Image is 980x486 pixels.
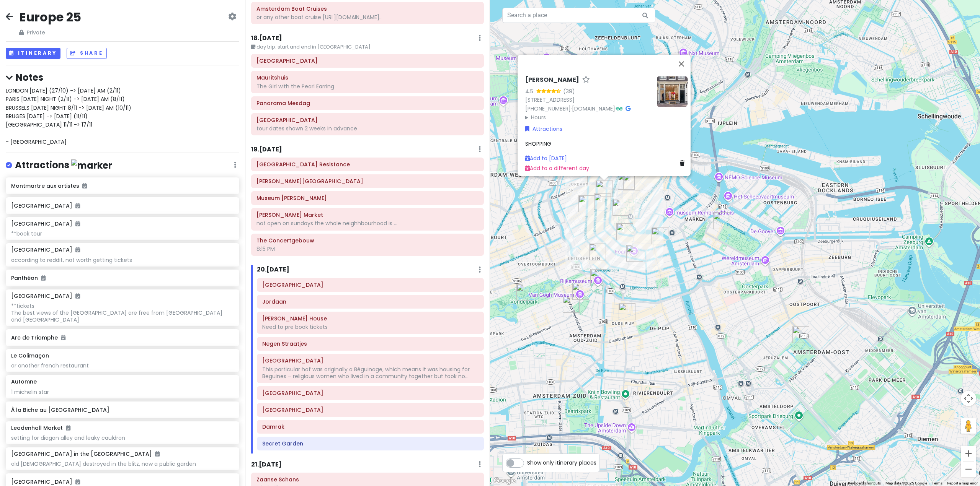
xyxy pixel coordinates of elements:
h6: [GEOGRAPHIC_DATA] [11,478,234,485]
h6: Dam Square [262,390,479,397]
h6: [GEOGRAPHIC_DATA] [11,246,80,253]
h6: Jordaan [262,298,479,305]
div: Royal Palace Amsterdam [618,173,635,190]
a: Terms (opens in new tab) [932,481,942,485]
h6: Zaanse Schans [256,476,479,483]
h6: Verzetsmuseum Amsterdam - Museum of WWII Resistance [256,161,479,168]
button: Itinerary [6,48,60,59]
a: Attractions [525,125,562,133]
i: Added to itinerary [155,451,160,457]
h6: Leadenhall Market [11,424,70,431]
h6: 20 . [DATE] [257,266,289,274]
h4: Notes [6,72,239,83]
div: Willet-Holthuysen Museum [652,228,668,244]
button: Close [672,55,691,73]
h6: Anne Frank House [262,315,479,322]
i: Added to itinerary [75,203,80,208]
a: Star place [582,76,590,84]
h6: Royal Palace Amsterdam [262,406,479,413]
button: Zoom in [961,446,976,461]
small: day trip. start and end in [GEOGRAPHIC_DATA] [251,43,484,51]
div: This particular hof was originally a Béguinage, which means it was housing for Beguines – religio... [262,366,479,380]
div: The Pantry [589,244,606,260]
div: 8:15 PM [256,245,479,252]
img: Google [492,476,517,486]
div: 4.5 [525,87,536,96]
div: according to reddit, not worth getting tickets [11,257,234,263]
div: The Girl with the Pearl Earring [256,83,479,90]
h6: Museum Van Loon [256,195,479,202]
h6: À la Biche au [GEOGRAPHIC_DATA] [11,406,234,413]
h6: [GEOGRAPHIC_DATA] [11,293,80,299]
h6: 19 . [DATE] [251,146,282,154]
i: Added to itinerary [75,479,80,484]
h6: Willet-Holthuysen Museum [256,178,479,185]
div: Dam Square [623,174,640,190]
h6: Damrak [262,423,479,430]
div: setting for diagon alley and leaky cauldron [11,434,234,441]
a: [PHONE_NUMBER] [525,105,571,112]
a: [STREET_ADDRESS] [525,96,575,104]
i: Added to itinerary [66,425,70,431]
span: Map data ©2025 Google [885,481,927,485]
i: Added to itinerary [82,183,87,189]
h6: Albert Cuyp Market [256,211,479,218]
h6: Panthéon [11,275,234,281]
span: SHOPPING [525,140,551,147]
summary: Hours [525,113,651,122]
h6: Begijnhof [262,357,479,364]
h6: Panorama Mesdag [256,100,479,107]
h6: Negen Straatjes [262,340,479,347]
i: Added to itinerary [61,335,65,340]
div: · · [525,76,651,122]
a: Delete place [680,159,688,167]
a: Click to see this area on Google Maps [492,476,517,486]
h6: [PERSON_NAME] [525,76,579,84]
div: not open on sundays the whole neighhbourhood is ... [256,220,479,227]
div: The Concertgebouw [563,296,580,313]
div: Verzetsmuseum Amsterdam - Museum of WWII Resistance [713,212,730,229]
h6: [GEOGRAPHIC_DATA] [11,202,234,209]
div: Rijksmuseum [590,269,607,286]
div: Negen Straatjes [594,193,611,210]
img: marker [71,159,112,171]
h6: Amsterdam Boat Cruises [256,5,479,12]
div: Secret Garden [616,223,633,240]
div: De Kas [792,326,809,343]
div: 1 michelin star [11,388,234,395]
button: Zoom out [961,462,976,477]
i: Added to itinerary [75,247,80,252]
h6: 21 . [DATE] [251,461,282,469]
i: Added to itinerary [75,293,80,299]
a: [DOMAIN_NAME] [572,105,615,112]
h6: Mauritshuis [256,74,479,81]
span: Show only itinerary places [527,458,596,467]
div: Fabienne Chapot [596,180,612,197]
h6: Automne [11,378,37,385]
div: Houseboat Museum [578,195,595,212]
div: or any other boat cruise [URL][DOMAIN_NAME].. [256,14,479,21]
h6: 18 . [DATE] [251,34,282,42]
button: Map camera controls [961,391,976,406]
button: Keyboard shortcuts [848,481,881,486]
div: Begijnhof [612,199,629,216]
h6: Arc de Triomphe [11,334,234,341]
a: Add to a different day [525,164,589,172]
a: Add to [DATE] [525,154,567,162]
i: Tripadvisor [616,106,622,111]
input: Search a place [502,8,655,23]
h6: [GEOGRAPHIC_DATA] [11,220,80,227]
button: Share [67,48,106,59]
div: old [DEMOGRAPHIC_DATA] destroyed in the blitz, now a public garden [11,460,234,467]
h6: Montmartre aux artistes [11,182,234,189]
div: Vondelpark [516,284,533,301]
span: LONDON [DATE] (27/10) -> [DATE] AM (2/11) PARIS [DATE] NIGHT (2/11) -> [DATE] AM (8/11) BRUSSELS ... [6,87,131,146]
div: (39) [563,87,575,96]
h6: Royal Delft [256,57,479,64]
h6: Secret Garden [262,440,479,447]
h2: Europe 25 [19,9,81,25]
h4: Attractions [15,159,112,172]
div: **tickets The best views of the [GEOGRAPHIC_DATA] are free from [GEOGRAPHIC_DATA] and [GEOGRAPHIC... [11,302,234,323]
h6: Houseboat Museum [262,281,479,288]
h6: Le Colimaçon [11,352,49,359]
